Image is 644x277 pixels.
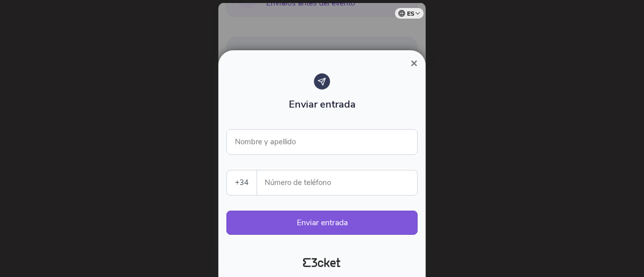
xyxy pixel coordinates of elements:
input: Número de teléfono [265,170,417,195]
span: × [411,56,418,70]
label: Nombre y apellido [226,129,304,154]
span: Enviar entrada [289,98,356,111]
label: Número de teléfono [257,170,418,195]
input: Nombre y apellido [226,129,418,155]
button: Enviar entrada [226,211,418,235]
